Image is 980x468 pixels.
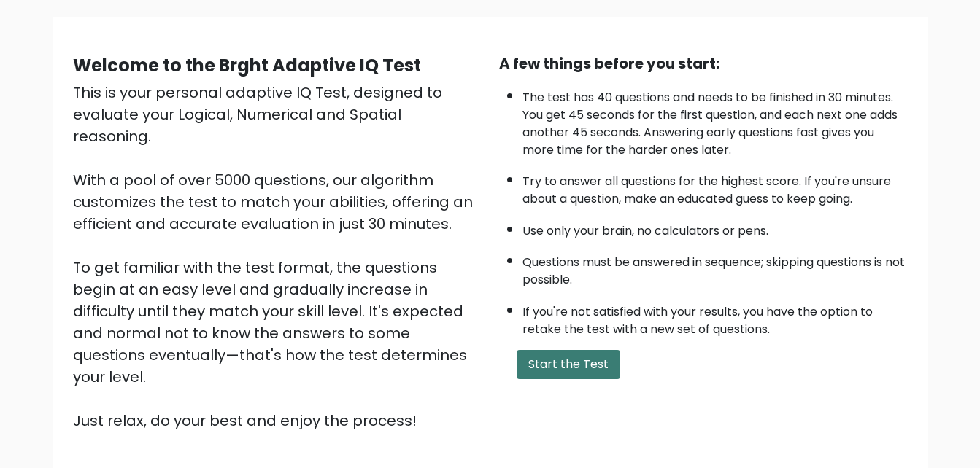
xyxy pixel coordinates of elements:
li: Use only your brain, no calculators or pens. [522,215,908,240]
div: This is your personal adaptive IQ Test, designed to evaluate your Logical, Numerical and Spatial ... [73,82,482,432]
li: Try to answer all questions for the highest score. If you're unsure about a question, make an edu... [522,165,908,208]
li: Questions must be answered in sequence; skipping questions is not possible. [522,246,908,289]
button: Start the Test [517,350,620,379]
li: The test has 40 questions and needs to be finished in 30 minutes. You get 45 seconds for the firs... [522,82,908,159]
b: Welcome to the Brght Adaptive IQ Test [73,53,421,77]
li: If you're not satisfied with your results, you have the option to retake the test with a new set ... [522,296,908,338]
div: A few things before you start: [499,52,908,74]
